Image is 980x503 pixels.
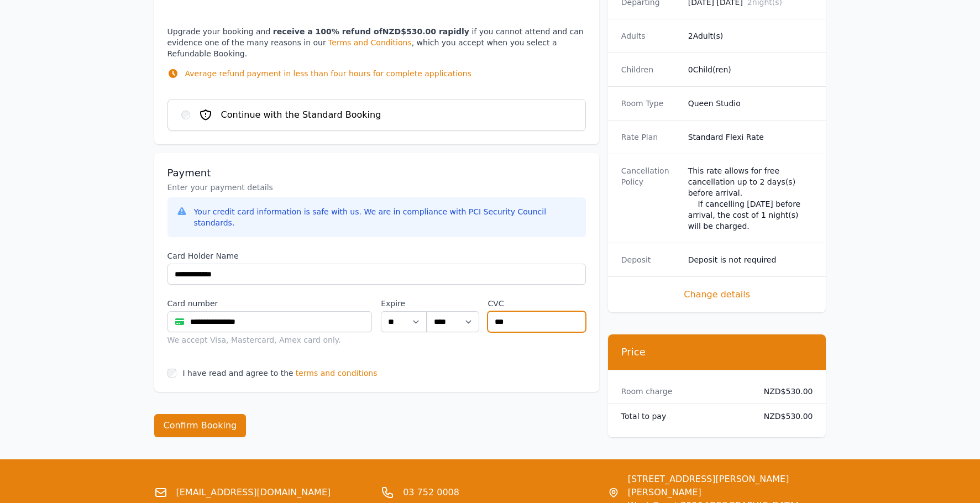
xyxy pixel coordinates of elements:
[221,108,381,122] span: Continue with the Standard Booking
[167,298,373,309] label: Card number
[688,98,813,109] dd: Queen Studio
[621,98,679,109] dt: Room Type
[488,298,585,309] label: CVC
[688,30,813,41] dd: 2 Adult(s)
[183,369,294,378] label: I have read and agree to the
[167,182,586,193] p: Enter your payment details
[621,132,679,143] dt: Rate Plan
[194,206,577,228] div: Your credit card information is safe with us. We are in compliance with PCI Security Council stan...
[621,386,746,397] dt: Room charge
[427,298,479,309] label: .
[621,288,813,301] span: Change details
[621,345,813,359] h3: Price
[628,473,826,499] span: [STREET_ADDRESS][PERSON_NAME] [PERSON_NAME]
[621,411,746,422] dt: Total to pay
[328,38,412,47] a: Terms and Conditions
[403,486,459,499] a: 03 752 0008
[688,132,813,143] dd: Standard Flexi Rate
[755,386,813,397] dd: NZD$530.00
[688,254,813,265] dd: Deposit is not required
[621,165,679,232] dt: Cancellation Policy
[381,298,427,309] label: Expire
[154,414,247,437] button: Confirm Booking
[167,334,373,345] div: We accept Visa, Mastercard, Amex card only.
[688,165,813,232] div: This rate allows for free cancellation up to 2 days(s) before arrival. If cancelling [DATE] befor...
[167,166,586,180] h3: Payment
[185,68,471,79] p: Average refund payment in less than four hours for complete applications
[621,64,679,75] dt: Children
[273,27,469,36] strong: receive a 100% refund of NZD$530.00 rapidly
[176,486,331,499] a: [EMAIL_ADDRESS][DOMAIN_NAME]
[167,26,586,90] p: Upgrade your booking and if you cannot attend and can evidence one of the many reasons in our , w...
[621,254,679,265] dt: Deposit
[621,30,679,41] dt: Adults
[167,250,586,261] label: Card Holder Name
[296,368,378,379] span: terms and conditions
[755,411,813,422] dd: NZD$530.00
[688,64,813,75] dd: 0 Child(ren)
